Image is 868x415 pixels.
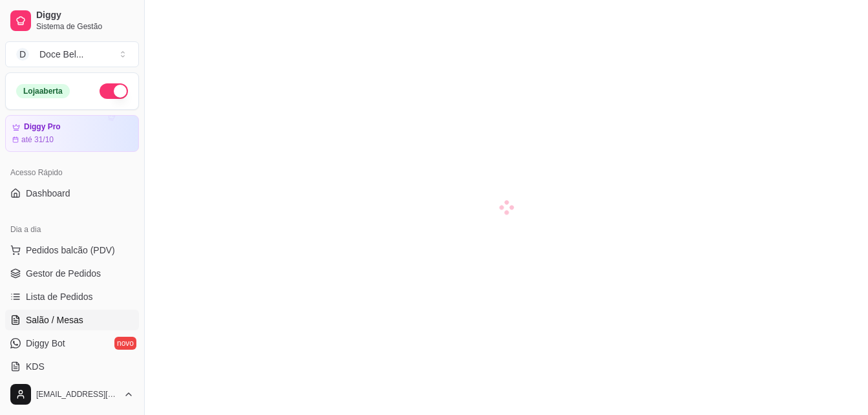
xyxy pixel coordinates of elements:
a: KDS [5,356,139,377]
div: Doce Bel ... [39,48,83,61]
span: Gestor de Pedidos [26,267,101,280]
button: Alterar Status [100,83,128,99]
span: Dashboard [26,187,70,200]
div: Acesso Rápido [5,162,139,183]
span: Pedidos balcão (PDV) [26,244,115,257]
a: Salão / Mesas [5,310,139,330]
span: Salão / Mesas [26,314,83,326]
a: Gestor de Pedidos [5,263,139,284]
article: Diggy Pro [24,122,61,132]
a: Dashboard [5,183,139,204]
a: Diggy Proaté 31/10 [5,115,139,152]
span: Diggy Bot [26,337,65,350]
button: Select a team [5,41,139,67]
button: Pedidos balcão (PDV) [5,240,139,261]
div: Loja aberta [16,84,70,98]
button: [EMAIL_ADDRESS][DOMAIN_NAME] [5,379,139,410]
div: Dia a dia [5,219,139,240]
a: Diggy Botnovo [5,333,139,354]
span: [EMAIL_ADDRESS][DOMAIN_NAME] [36,389,118,399]
article: até 31/10 [21,134,54,145]
span: D [16,48,29,61]
span: Diggy [36,10,134,21]
a: DiggySistema de Gestão [5,5,139,36]
span: KDS [26,360,45,373]
span: Lista de Pedidos [26,290,93,303]
a: Lista de Pedidos [5,286,139,307]
span: Sistema de Gestão [36,21,134,32]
